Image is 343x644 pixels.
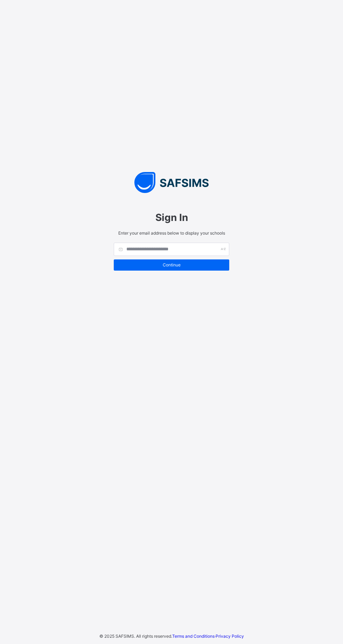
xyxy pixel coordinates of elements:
[119,262,224,267] span: Continue
[107,172,236,193] img: SAFSIMS Logo
[172,634,215,639] a: Terms and Conditions
[172,634,244,639] span: ·
[114,230,229,236] span: Enter your email address below to display your schools
[216,634,244,639] a: Privacy Policy
[114,212,229,223] span: Sign In
[99,634,172,639] span: © 2025 SAFSIMS. All rights reserved.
